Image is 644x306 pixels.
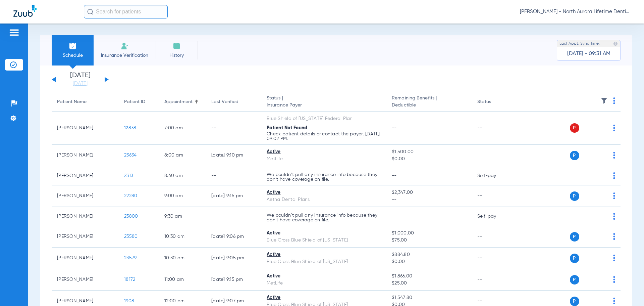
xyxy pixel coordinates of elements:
td: [PERSON_NAME] [52,112,119,145]
td: -- [472,226,517,248]
span: $0.00 [392,156,466,163]
img: Manual Insurance Verification [121,42,129,50]
td: -- [206,166,261,185]
td: [PERSON_NAME] [52,207,119,226]
p: Check patient details or contact the payer. [DATE] 09:02 PM. [267,132,381,141]
span: History [161,52,193,59]
img: group-dot-blue.svg [613,233,615,240]
td: 11:00 AM [159,269,206,291]
span: P [570,254,579,263]
img: group-dot-blue.svg [613,192,615,199]
td: -- [472,185,517,207]
td: [DATE] 9:06 PM [206,226,261,248]
td: [PERSON_NAME] [52,166,119,185]
img: group-dot-blue.svg [613,255,615,261]
td: Self-pay [472,166,517,185]
td: -- [472,248,517,269]
td: [PERSON_NAME] [52,226,119,248]
th: Remaining Benefits | [386,93,472,112]
img: filter.svg [601,97,607,104]
th: Status | [261,93,386,112]
span: 1908 [124,299,134,303]
div: Active [267,189,381,196]
span: 2313 [124,173,133,178]
td: [DATE] 9:15 PM [206,185,261,207]
div: Last Verified [211,98,256,105]
img: Schedule [69,42,77,50]
img: group-dot-blue.svg [613,276,615,283]
span: 23579 [124,256,137,260]
img: group-dot-blue.svg [613,97,615,104]
div: Patient ID [124,98,145,105]
img: group-dot-blue.svg [613,125,615,131]
span: P [570,123,579,133]
td: -- [206,207,261,226]
td: 9:30 AM [159,207,206,226]
span: -- [392,126,397,130]
td: 8:00 AM [159,145,206,166]
td: [PERSON_NAME] [52,248,119,269]
span: 23800 [124,214,138,219]
img: last sync help info [613,41,618,46]
div: Blue Cross Blue Shield of [US_STATE] [267,237,381,244]
img: group-dot-blue.svg [613,213,615,220]
td: 10:30 AM [159,226,206,248]
td: [PERSON_NAME] [52,145,119,166]
div: Patient Name [57,98,113,105]
span: 12838 [124,126,136,130]
img: group-dot-blue.svg [613,172,615,179]
span: [PERSON_NAME] - North Aurora Lifetime Dentistry [520,8,631,15]
div: Aetna Dental Plans [267,196,381,203]
span: $1,547.80 [392,294,466,301]
td: 8:40 AM [159,166,206,185]
span: -- [392,173,397,178]
span: Patient Not Found [267,126,307,130]
span: $1,000.00 [392,230,466,237]
td: [DATE] 9:15 PM [206,269,261,291]
div: MetLife [267,156,381,163]
span: Deductible [392,102,466,109]
div: Blue Shield of [US_STATE] Federal Plan [267,115,381,122]
p: We couldn’t pull any insurance info because they don’t have coverage on file. [267,172,381,182]
span: 23634 [124,153,137,158]
div: Appointment [164,98,201,105]
img: Search Icon [87,9,93,15]
span: $25.00 [392,280,466,287]
input: Search for patients [84,5,168,18]
span: $884.80 [392,251,466,258]
p: We couldn’t pull any insurance info because they don’t have coverage on file. [267,213,381,222]
li: [DATE] [60,72,100,87]
td: 7:00 AM [159,112,206,145]
td: [PERSON_NAME] [52,269,119,291]
td: -- [472,269,517,291]
span: 22280 [124,193,137,198]
div: Active [267,273,381,280]
img: Zuub Logo [13,5,37,17]
span: $1,500.00 [392,148,466,156]
div: Active [267,230,381,237]
span: P [570,191,579,201]
td: 9:00 AM [159,185,206,207]
span: -- [392,196,466,203]
span: -- [392,214,397,219]
span: $1,866.00 [392,273,466,280]
span: 18172 [124,277,135,282]
span: 23580 [124,234,138,239]
td: [PERSON_NAME] [52,185,119,207]
div: MetLife [267,280,381,287]
span: Schedule [57,52,89,59]
a: [DATE] [60,80,100,87]
td: -- [206,112,261,145]
td: [DATE] 9:05 PM [206,248,261,269]
div: Last Verified [211,98,238,105]
div: Patient Name [57,98,87,105]
img: History [173,42,181,50]
td: -- [472,145,517,166]
th: Status [472,93,517,112]
td: [DATE] 9:10 PM [206,145,261,166]
span: Last Appt. Sync Time: [559,40,600,47]
td: -- [472,112,517,145]
div: Active [267,294,381,301]
span: P [570,297,579,306]
span: Insurance Verification [99,52,151,59]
